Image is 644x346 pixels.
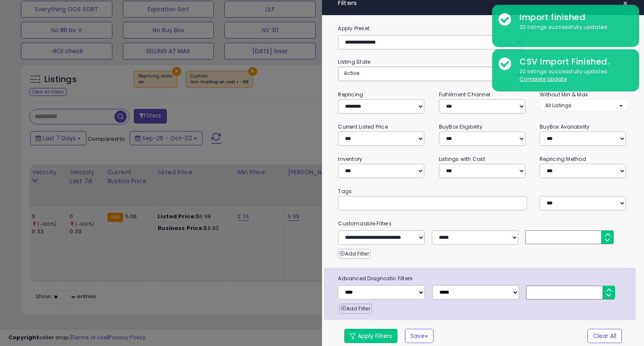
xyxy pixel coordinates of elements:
[344,70,359,77] span: Active
[332,24,634,33] label: Apply Preset:
[513,56,633,68] div: CSV Import Finished.
[338,91,363,98] small: Repricing
[540,99,628,111] button: All Listings
[439,91,490,98] small: Fulfillment Channel
[439,155,485,163] small: Listings with Cost
[513,11,633,23] div: Import finished
[338,123,387,130] small: Current Listed Price
[513,23,633,31] div: 20 listings successfully updated.
[344,329,397,343] button: Apply Filters
[339,304,371,314] button: Add Filter
[338,58,370,65] small: Listing State
[540,155,586,163] small: Repricing Method
[519,75,567,83] u: Complete Update
[338,67,526,81] button: Active ×
[439,123,483,130] small: BuyBox Eligibility
[405,329,434,343] button: Save
[540,91,588,98] small: Without Min & Max
[540,123,589,130] small: BuyBox Availability
[587,329,622,343] button: Clear All
[338,155,362,163] small: Inventory
[513,68,633,83] div: 20 listings successfully updated.
[332,219,634,228] small: Customizable Filters
[332,187,634,196] small: Tags
[338,249,370,259] button: Add Filter
[332,274,635,283] span: Advanced Diagnostic Filters
[545,102,571,109] span: All Listings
